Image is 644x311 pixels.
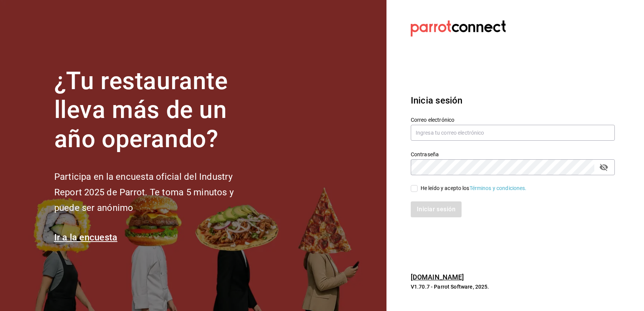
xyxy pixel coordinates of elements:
[470,185,527,191] a: Términos y condiciones.
[597,161,610,174] button: passwordField
[411,273,464,281] a: [DOMAIN_NAME]
[54,169,259,215] h2: Participa en la encuesta oficial del Industry Report 2025 de Parrot. Te toma 5 minutos y puede se...
[54,232,118,243] a: Ir a la encuesta
[54,67,259,154] h1: ¿Tu restaurante lleva más de un año operando?
[411,125,615,141] input: Ingresa tu correo electrónico
[421,184,527,192] div: He leído y acepto los
[411,283,615,291] p: V1.70.7 - Parrot Software, 2025.
[411,151,615,157] label: Contraseña
[411,94,615,107] h3: Inicia sesión
[411,117,615,122] label: Correo electrónico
